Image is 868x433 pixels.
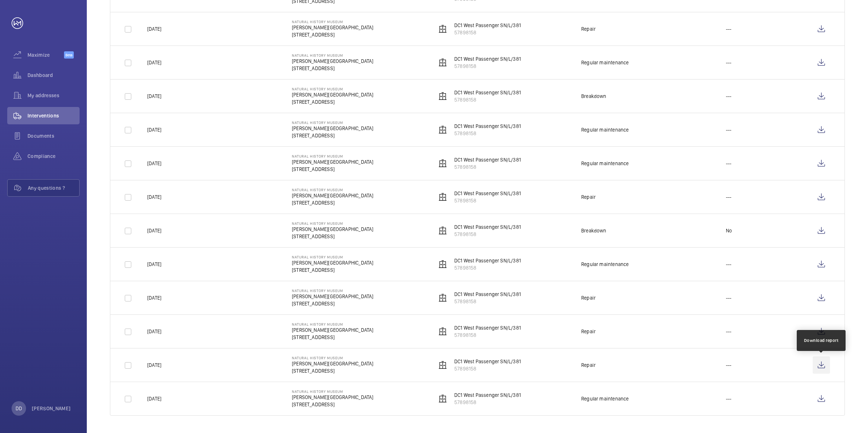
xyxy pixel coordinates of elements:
[27,92,80,99] span: My addresses
[292,53,373,57] p: Natural History Museum
[726,227,732,234] p: No
[454,391,521,399] p: DC1 West Passenger SN/L/381
[438,125,447,134] img: elevator.svg
[581,328,596,335] div: Repair
[147,59,161,66] p: [DATE]
[292,132,373,139] p: [STREET_ADDRESS]
[147,126,161,133] p: [DATE]
[454,22,521,29] p: DC1 West Passenger SN/L/381
[438,361,447,369] img: elevator.svg
[454,399,521,406] p: 57898158
[292,158,373,166] p: [PERSON_NAME][GEOGRAPHIC_DATA]
[454,89,521,96] p: DC1 West Passenger SN/L/381
[454,163,521,171] p: 57898158
[147,261,161,268] p: [DATE]
[726,294,732,301] p: ---
[438,25,447,33] img: elevator.svg
[292,288,373,293] p: Natural History Museum
[438,226,447,235] img: elevator.svg
[581,294,596,301] div: Repair
[454,55,521,63] p: DC1 West Passenger SN/L/381
[292,356,373,360] p: Natural History Museum
[27,72,80,79] span: Dashboard
[292,199,373,206] p: [STREET_ADDRESS]
[454,231,521,238] p: 57898158
[292,87,373,91] p: Natural History Museum
[454,264,521,271] p: 57898158
[438,293,447,302] img: elevator.svg
[454,365,521,372] p: 57898158
[726,328,732,335] p: ---
[292,20,373,24] p: Natural History Museum
[438,58,447,67] img: elevator.svg
[292,293,373,300] p: [PERSON_NAME][GEOGRAPHIC_DATA]
[726,126,732,133] p: ---
[292,57,373,65] p: [PERSON_NAME][GEOGRAPHIC_DATA]
[454,257,521,264] p: DC1 West Passenger SN/L/381
[726,193,732,201] p: ---
[804,337,839,344] div: Download report
[454,96,521,103] p: 57898158
[581,93,607,100] div: Breakdown
[292,192,373,199] p: [PERSON_NAME][GEOGRAPHIC_DATA]
[32,405,71,412] p: [PERSON_NAME]
[27,112,80,119] span: Interventions
[292,360,373,367] p: [PERSON_NAME][GEOGRAPHIC_DATA]
[292,233,373,240] p: [STREET_ADDRESS]
[438,193,447,201] img: elevator.svg
[454,63,521,70] p: 57898158
[292,98,373,106] p: [STREET_ADDRESS]
[147,193,161,201] p: [DATE]
[581,227,607,234] div: Breakdown
[581,160,629,167] div: Regular maintenance
[292,394,373,401] p: [PERSON_NAME][GEOGRAPHIC_DATA]
[438,159,447,168] img: elevator.svg
[292,326,373,334] p: [PERSON_NAME][GEOGRAPHIC_DATA]
[292,125,373,132] p: [PERSON_NAME][GEOGRAPHIC_DATA]
[27,132,80,140] span: Documents
[454,130,521,137] p: 57898158
[454,156,521,163] p: DC1 West Passenger SN/L/381
[147,25,161,33] p: [DATE]
[28,184,79,192] span: Any questions ?
[454,331,521,339] p: 57898158
[292,166,373,173] p: [STREET_ADDRESS]
[292,120,373,125] p: Natural History Museum
[292,266,373,274] p: [STREET_ADDRESS]
[438,394,447,403] img: elevator.svg
[292,65,373,72] p: [STREET_ADDRESS]
[438,92,447,100] img: elevator.svg
[147,227,161,234] p: [DATE]
[454,223,521,231] p: DC1 West Passenger SN/L/381
[27,153,80,160] span: Compliance
[581,261,629,268] div: Regular maintenance
[292,259,373,266] p: [PERSON_NAME][GEOGRAPHIC_DATA]
[454,298,521,305] p: 57898158
[147,395,161,402] p: [DATE]
[292,367,373,374] p: [STREET_ADDRESS]
[438,327,447,336] img: elevator.svg
[147,294,161,301] p: [DATE]
[726,261,732,268] p: ---
[454,324,521,331] p: DC1 West Passenger SN/L/381
[438,260,447,269] img: elevator.svg
[292,188,373,192] p: Natural History Museum
[292,300,373,307] p: [STREET_ADDRESS]
[292,31,373,38] p: [STREET_ADDRESS]
[147,328,161,335] p: [DATE]
[581,25,596,33] div: Repair
[147,361,161,369] p: [DATE]
[581,361,596,369] div: Repair
[147,93,161,100] p: [DATE]
[581,395,629,402] div: Regular maintenance
[292,322,373,326] p: Natural History Museum
[454,358,521,365] p: DC1 West Passenger SN/L/381
[454,29,521,36] p: 57898158
[27,51,64,59] span: Maximize
[292,221,373,226] p: Natural History Museum
[147,160,161,167] p: [DATE]
[292,226,373,233] p: [PERSON_NAME][GEOGRAPHIC_DATA]
[292,389,373,394] p: Natural History Museum
[726,361,732,369] p: ---
[581,59,629,66] div: Regular maintenance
